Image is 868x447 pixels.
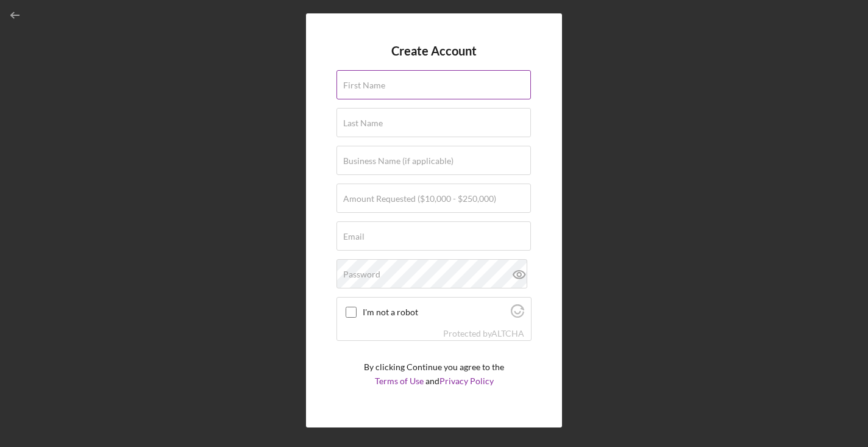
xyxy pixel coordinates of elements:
[343,118,383,128] label: Last Name
[343,232,365,241] label: Email
[375,376,424,386] a: Terms of Use
[343,156,454,166] label: Business Name (if applicable)
[343,194,496,204] label: Amount Requested ($10,000 - $250,000)
[443,329,524,338] div: Protected by
[391,44,477,58] h4: Create Account
[511,309,524,320] a: Visit Altcha.org
[343,270,380,279] label: Password
[364,360,504,388] p: By clicking Continue you agree to the and
[491,328,524,338] a: Visit Altcha.org
[363,307,507,317] label: I'm not a robot
[439,376,494,386] a: Privacy Policy
[343,80,385,90] label: First Name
